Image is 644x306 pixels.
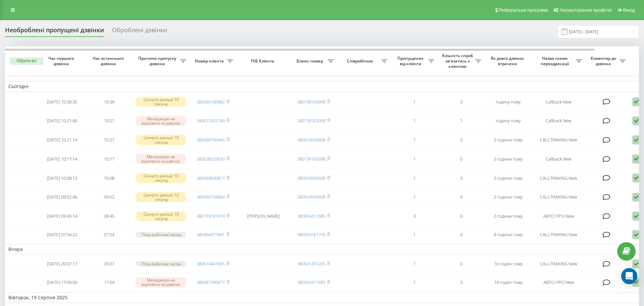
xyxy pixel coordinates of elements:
div: Скинуто раніше 10 секунд [136,211,186,221]
td: 09:52 [86,188,132,206]
td: 10:17 [86,150,132,168]
td: Callback New [532,150,585,168]
span: Реферальна програма [499,7,548,13]
td: [DATE] 10:21:14 [39,131,86,149]
a: 380739163098 [297,156,325,162]
a: 380503043608 [297,194,325,200]
td: 2 години тому [485,131,532,149]
td: 4 години тому [485,226,532,243]
td: 0 [438,131,485,149]
span: Номер клієнта [193,58,227,64]
td: 1 [391,93,438,111]
div: Скинуто раніше 10 секунд [136,97,186,107]
td: 0 [438,226,485,243]
span: Час останнього дзвінка [91,56,127,66]
td: [DATE] 09:45:14 [39,207,86,225]
a: 380739163098 [297,118,325,124]
a: 380503043608 [297,137,325,143]
a: 380955617685 [297,213,325,219]
td: 1 [438,112,485,130]
div: Поза робочим часом [136,232,186,237]
td: 10:39 [86,93,132,111]
td: 1 [391,150,438,168]
td: [DATE] 17:04:56 [39,273,86,291]
a: 380939734864 [197,194,225,200]
div: Скинуто раніше 10 секунд [136,192,186,202]
td: 0 [438,207,485,225]
span: ПІБ Клієнта [242,58,284,64]
td: CALLTRAKING New [532,256,585,272]
span: Налаштування профілю [559,7,612,13]
a: 380677432749 [197,118,225,124]
td: 2 години тому [485,207,532,225]
td: 1 [391,226,438,243]
td: 1 [391,256,438,272]
td: CALLTRAKING New [532,226,585,243]
td: 1 [391,169,438,187]
a: 380674407605 [197,261,225,267]
a: 380939630817 [197,175,225,181]
td: АВТО ПРО New [532,207,585,225]
td: 17:04 [86,273,132,291]
td: 20:07 [86,256,132,272]
td: 10:21 [86,131,132,149]
a: 380955617685 [297,279,325,285]
a: 380733181614 [197,213,225,219]
span: Пропущених від клієнта [394,56,428,66]
td: [DATE] 10:17:14 [39,150,86,168]
td: [DATE] 20:07:17 [39,256,86,272]
button: Обрати всі [10,57,43,65]
a: 380964077841 [197,231,225,237]
td: 2 години тому [485,169,532,187]
td: [DATE] 07:54:22 [39,226,86,243]
td: 0 [438,169,485,187]
td: годину тому [485,112,532,130]
td: [DATE] 09:52:46 [39,188,86,206]
span: Вихід [623,7,635,13]
span: Час першого дзвінка [44,56,80,66]
span: Причина пропуску дзвінка [136,56,180,66]
span: Як довго дзвінок втрачено [490,56,526,66]
td: 09:45 [86,207,132,225]
td: 1 [391,273,438,291]
div: Менеджери не відповіли на дзвінок [136,277,186,287]
span: Співробітник [340,58,381,64]
td: годину тому [485,93,532,111]
td: 0 [438,93,485,111]
a: 380990186882 [197,99,225,105]
div: Open Intercom Messenger [621,268,637,284]
span: Бізнес номер [293,58,328,64]
a: 380503043608 [297,175,325,181]
td: 0 [438,256,485,272]
td: CALLTRAKING New [532,188,585,206]
td: 1 [391,188,438,206]
div: Менеджери не відповіли на дзвінок [136,154,186,164]
td: 0 [438,273,485,291]
td: 16 годин тому [485,256,532,272]
td: Callback New [532,112,585,130]
div: Оброблені дзвінки [112,27,167,37]
td: [DATE] 10:39:35 [39,93,86,111]
td: 0 [438,150,485,168]
span: Коментар до дзвінка [589,56,620,66]
a: 380501431265 [297,261,325,267]
td: 1 [391,131,438,149]
td: [PERSON_NAME] [236,207,290,225]
td: 3 [391,207,438,225]
div: Скинуто раніше 10 секунд [136,135,186,145]
td: 10:21 [86,112,132,130]
td: 19 годин тому [485,273,532,291]
a: 380687396877 [197,279,225,285]
a: 380939766465 [197,137,225,143]
td: 2 години тому [485,150,532,168]
div: Необроблені пропущені дзвінки [5,27,104,37]
td: 1 [391,112,438,130]
td: 10:08 [86,169,132,187]
td: 07:54 [86,226,132,243]
td: Callback New [532,93,585,111]
span: Назва схеми переадресації [535,56,576,66]
td: CALLTRAKING New [532,131,585,149]
td: [DATE] 10:21:40 [39,112,86,130]
td: АВТО ПРО New [532,273,585,291]
span: Кількість спроб зв'язатись з клієнтом [441,53,475,69]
